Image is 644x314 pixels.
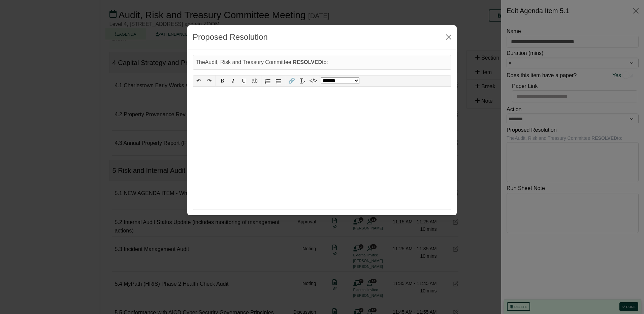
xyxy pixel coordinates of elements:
button: ab [249,75,260,86]
button: Bullet list [273,75,284,86]
span: 𝐔 [242,78,246,84]
button: Close [443,32,454,42]
div: Proposed Resolution [193,31,268,43]
button: </> [308,75,319,86]
button: Numbered list [262,75,273,86]
button: 𝑰 [228,75,238,86]
button: 𝐔 [238,75,249,86]
s: ab [252,78,258,84]
button: 🔗 [286,75,297,86]
div: The Audit, Risk and Treasury Committee to: [193,55,451,70]
b: RESOLVED [293,59,322,65]
button: ↶ [193,75,204,86]
button: 𝐁 [217,75,228,86]
button: ↷ [204,75,215,86]
button: T̲ₓ [297,75,308,86]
